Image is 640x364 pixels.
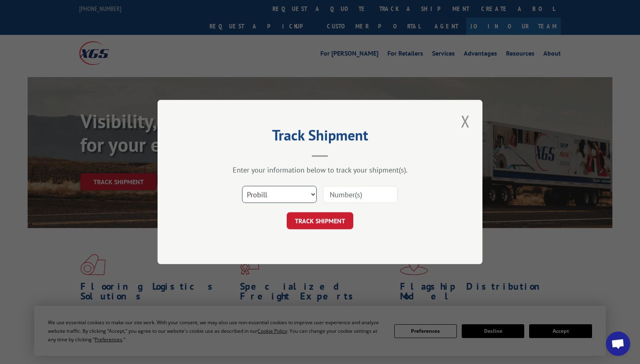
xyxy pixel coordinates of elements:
[458,110,472,132] button: Close modal
[287,212,353,229] button: TRACK SHIPMENT
[198,165,442,174] div: Enter your information below to track your shipment(s).
[606,332,630,356] a: Open chat
[198,129,442,145] h2: Track Shipment
[323,186,398,203] input: Number(s)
